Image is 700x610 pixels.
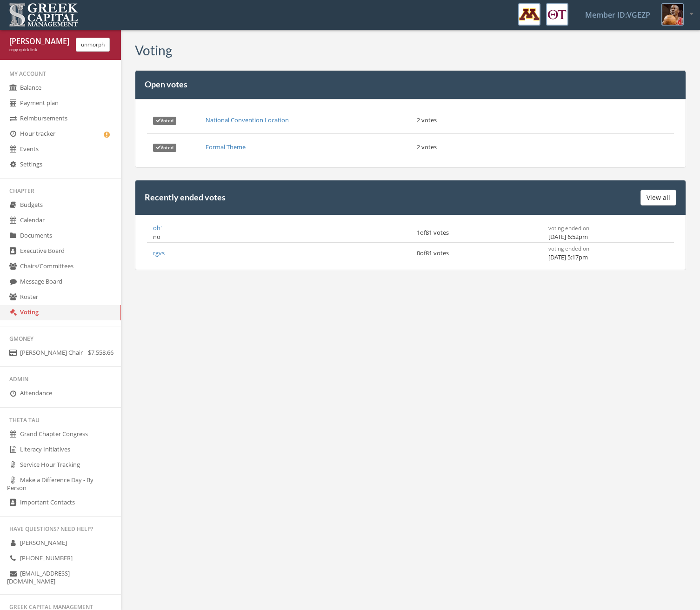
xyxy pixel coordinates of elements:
a: Voted [153,116,176,124]
span: 81 votes [426,249,449,257]
span: 81 votes [426,228,449,237]
td: 1 of [411,222,542,243]
h4: Recently ended votes [145,193,640,202]
a: Member ID: VGEZP [574,0,661,29]
span: 2 votes [417,143,437,151]
button: unmorph [76,38,110,52]
span: 2 votes [417,116,437,124]
span: Voted [153,144,176,152]
a: National Convention Location [206,116,289,124]
span: [DATE] 6:52pm [548,232,588,241]
td: 0 of [411,243,542,263]
span: [DATE] 5:17pm [548,253,588,261]
span: $7,558.66 [88,349,113,356]
div: copy quick link [9,47,69,53]
h4: Open votes [145,80,676,89]
span: [PERSON_NAME] [20,538,67,547]
button: View all [640,190,676,206]
a: Voted [153,143,176,151]
a: Formal Theme [206,143,246,151]
span: Voted [153,117,176,125]
span: voting ended on [548,245,589,252]
span: no [153,232,160,241]
h3: Voting [135,43,172,58]
span: voting ended on [548,224,589,232]
div: [PERSON_NAME] Jordan [9,36,69,47]
a: oh' [153,224,162,232]
a: rgvs [153,249,165,257]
